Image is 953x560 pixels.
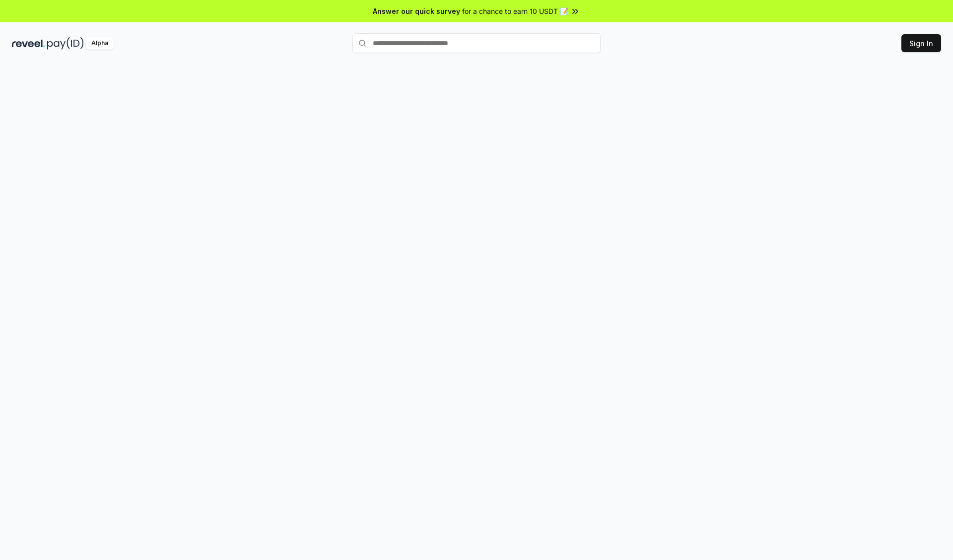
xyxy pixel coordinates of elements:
div: Alpha [86,37,114,50]
img: pay_id [47,37,84,50]
span: for a chance to earn 10 USDT 📝 [462,6,568,16]
img: reveel_dark [12,37,45,50]
span: Answer our quick survey [373,6,460,16]
button: Sign In [901,34,941,52]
